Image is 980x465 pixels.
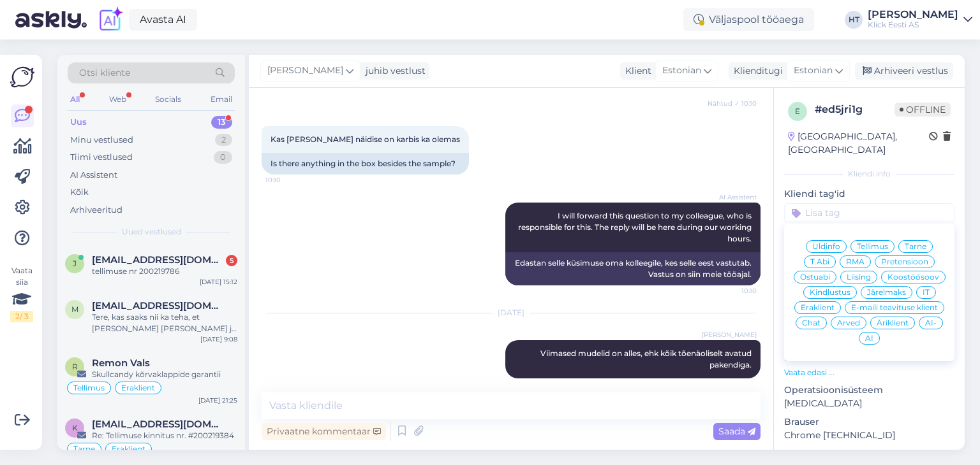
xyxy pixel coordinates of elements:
div: Minu vestlused [70,134,133,147]
div: HT [845,11,863,29]
div: Email [208,91,235,108]
div: Arhiveeritud [70,204,122,217]
a: [PERSON_NAME]Klick Eesti AS [868,10,972,30]
div: AI Assistent [70,169,117,182]
span: janekritsmann5@gmail.com [92,254,225,266]
span: Äriklient [877,319,909,327]
div: Uus [70,116,87,129]
div: Is there anything in the box besides the sample? [262,153,469,175]
p: Vaata edasi ... [784,367,954,378]
span: I will forward this question to my colleague, who is responsible for this. The reply will be here... [518,211,754,243]
span: m [71,304,78,314]
span: Järelmaks [867,289,906,296]
span: AI- [925,319,937,327]
a: Avasta AI [129,9,197,31]
span: T.Abi [810,258,829,266]
span: Koostöösoov [887,273,939,281]
div: Re: Tellimuse kinnitus nr. #200219384 [92,430,237,441]
span: Nähtud ✓ 10:10 [708,99,757,108]
div: Vaata siia [10,265,33,322]
span: IT [923,289,930,296]
div: Tiimi vestlused [70,151,133,164]
span: 10:10 [265,175,313,185]
div: [PERSON_NAME] [868,10,958,20]
div: Web [107,91,129,108]
p: Brauser [784,415,954,429]
div: Tere, kas saaks nii ka teha, et [PERSON_NAME] [PERSON_NAME] ja siis pannakse homme [PERSON_NAME] ... [92,311,237,334]
span: Kindlustus [810,289,850,296]
span: Ostuabi [800,273,830,281]
span: Tarne [73,445,95,453]
div: Klienditugi [729,64,783,78]
img: explore-ai [97,6,124,33]
div: [DATE] 21:25 [198,396,237,405]
div: [GEOGRAPHIC_DATA], [GEOGRAPHIC_DATA] [788,130,929,157]
p: [MEDICAL_DATA] [784,397,954,410]
div: Kliendi info [784,168,954,180]
span: k [72,423,78,433]
span: Estonian [662,64,701,78]
span: AI [865,334,873,342]
span: merilill466@gmail.com [92,300,225,311]
div: 2 [215,134,232,147]
div: Kõik [70,186,89,199]
div: Edastan selle küsimuse oma kolleegile, kes selle eest vastutab. Vastus on siin meie tööajal. [505,252,761,285]
span: [PERSON_NAME] [267,64,343,78]
div: All [68,91,82,108]
span: AI Assistent [709,192,757,202]
div: Socials [152,91,184,108]
span: Üldinfo [812,243,840,250]
span: Arved [837,319,860,327]
span: 16:45 [709,379,757,389]
div: # ed5jri1g [815,102,895,117]
span: Liising [847,273,871,281]
span: j [73,259,77,268]
p: Chrome [TECHNICAL_ID] [784,429,954,442]
div: [DATE] 9:08 [200,334,237,344]
span: [PERSON_NAME] [702,330,757,340]
span: Uued vestlused [122,226,181,238]
div: Arhiveeri vestlus [855,62,953,80]
span: Tarne [905,243,926,250]
span: Chat [802,319,820,327]
span: Otsi kliente [79,66,130,80]
span: Tellimus [73,384,105,392]
span: Remon Vals [92,357,150,369]
span: E-maili teavituse klient [851,304,938,311]
div: Privaatne kommentaar [262,423,386,440]
input: Lisa tag [784,203,954,222]
div: 2 / 3 [10,311,33,322]
span: Pretensioon [881,258,928,266]
div: Skullcandy kõrvaklappide garantii [92,369,237,380]
span: Offline [895,103,951,117]
div: juhib vestlust [360,64,426,78]
span: Estonian [794,64,833,78]
div: [DATE] 15:12 [200,277,237,287]
img: Askly Logo [10,65,34,89]
div: 5 [226,255,237,266]
span: Kas [PERSON_NAME] näidise on karbis ka olemas [271,134,460,144]
span: R [72,362,78,371]
span: Eraklient [112,445,145,453]
span: e [795,106,800,116]
span: Eraklient [801,304,835,311]
div: Väljaspool tööaega [683,8,814,31]
span: Eraklient [121,384,155,392]
p: Operatsioonisüsteem [784,383,954,397]
span: Viimased mudelid on alles, ehk kõik tõenäoliselt avatud pakendiga. [540,348,754,369]
div: 13 [211,116,232,129]
div: 0 [214,151,232,164]
div: tellimuse nr 200219786 [92,266,237,277]
div: Klick Eesti AS [868,20,958,30]
span: Saada [718,426,755,437]
span: 10:10 [709,286,757,296]
p: Kliendi tag'id [784,187,954,201]
div: Klient [620,64,651,78]
span: Tellimus [857,243,888,250]
div: [DATE] [262,307,761,318]
span: RMA [846,258,865,266]
span: koitrista@gmail.com [92,418,225,430]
